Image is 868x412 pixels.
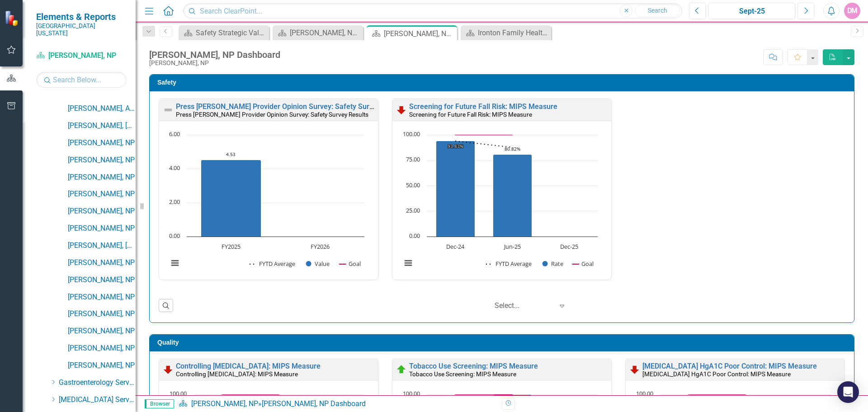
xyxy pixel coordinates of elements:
path: FY2025, 4.53. Value. [201,160,261,237]
text: 6.00 [169,130,180,138]
a: [PERSON_NAME], NP [191,399,258,408]
text: 75.00 [406,155,420,163]
text: 4.53 [226,151,236,157]
a: [PERSON_NAME], [GEOGRAPHIC_DATA] [68,121,136,131]
small: [MEDICAL_DATA] HgA1C Poor Control: MIPS Measure [642,370,791,378]
span: Browser [145,399,174,408]
input: Search ClearPoint... [183,3,682,19]
div: Safety Strategic Value Dashboard [196,27,267,38]
a: Ironton Family Health Center Dashboard [463,27,549,38]
span: Elements & Reports [36,11,127,22]
div: Ironton Family Health Center Dashboard [478,27,549,38]
a: Screening for Future Fall Risk: MIPS Measure [409,102,557,111]
a: [PERSON_NAME], NP [68,172,136,183]
text: FY2026 [311,242,330,251]
a: Safety Strategic Value Dashboard [181,27,267,38]
img: Below Plan [396,104,407,115]
button: Sept-25 [708,3,795,19]
a: [PERSON_NAME], NP [68,292,136,303]
text: 100.00 [403,389,420,398]
text: 100.00 [170,389,187,398]
button: View chart menu, Chart [402,257,415,270]
text: 0.00 [409,232,420,240]
button: Show Value [306,260,330,268]
text: 2.00 [169,198,180,206]
img: Below Plan [163,364,174,375]
g: Rate, series 2 of 3. Bar series with 3 bars. [436,135,570,237]
div: » [179,399,495,409]
img: ClearPoint Strategy [5,10,20,26]
div: [PERSON_NAME], NP Dashboard [384,28,455,39]
text: FY2025 [222,242,241,251]
a: [PERSON_NAME], NP [36,51,127,61]
button: DM [844,3,860,19]
a: [PERSON_NAME], NP [68,189,136,199]
a: Press [PERSON_NAME] Provider Opinion Survey: Safety Survey Results [176,102,406,111]
g: Goal, series 3 of 3. Line with 3 data points. [221,393,281,396]
text: 50.00 [406,181,420,189]
a: Tobacco Use Screening: MIPS Measure [409,362,538,370]
button: Show FYTD Average [250,260,296,268]
text: 100.00 [403,130,420,138]
h3: Safety [157,79,849,86]
a: [PERSON_NAME], NP [68,138,136,148]
div: [PERSON_NAME], NP Dashboard [290,27,361,38]
button: Show Goal [572,260,594,268]
a: [PERSON_NAME], NP [68,223,136,234]
h3: Quality [157,339,849,346]
g: FYTD Average, series 1 of 3. Line with 2 data points. [230,158,233,161]
a: [PERSON_NAME], [GEOGRAPHIC_DATA] [68,241,136,251]
div: Chart. Highcharts interactive chart. [164,130,373,277]
a: [PERSON_NAME], NP Dashboard [275,27,361,38]
img: Below Plan [629,364,640,375]
button: Show FYTD Average [486,260,533,268]
g: Goal, series 3 of 3. Line with 2 data points. [230,150,233,153]
button: View chart menu, Chart [169,257,181,270]
svg: Interactive chart [164,130,369,277]
text: Jun-25 [503,242,520,251]
div: [PERSON_NAME], NP Dashboard [262,399,366,408]
text: 80.82% [505,146,520,152]
path: Dec-24, 93.82716049. Rate. [436,141,475,237]
small: Screening for Future Fall Risk: MIPS Measure [409,111,532,118]
a: [PERSON_NAME], NP [68,326,136,336]
a: [MEDICAL_DATA] HgA1C Poor Control: MIPS Measure [642,362,817,370]
a: [PERSON_NAME], NP [68,275,136,285]
text: Dec-24 [446,242,465,251]
a: [PERSON_NAME], APRN [68,104,136,114]
g: Value, series 2 of 3. Bar series with 2 bars. [201,135,321,237]
a: [MEDICAL_DATA] Services [59,395,136,405]
div: Sept-25 [712,6,792,17]
a: [PERSON_NAME], NP [68,206,136,217]
button: Show Goal [340,260,361,268]
text: 0.00 [169,232,180,240]
text: 4.00 [169,164,180,172]
svg: Interactive chart [397,130,602,277]
small: Controlling [MEDICAL_DATA]: MIPS Measure [176,370,298,378]
g: Goal, series 3 of 3. Line with 3 data points. [687,393,747,396]
a: [PERSON_NAME], NP [68,343,136,354]
div: Chart. Highcharts interactive chart. [397,130,607,277]
a: [PERSON_NAME], NP [68,155,136,166]
img: Not Defined [163,104,174,115]
button: Search [635,5,680,17]
text: 93.83% [448,143,463,149]
img: On Target [396,364,407,375]
text: 100.00 [636,389,653,398]
small: [GEOGRAPHIC_DATA][US_STATE] [36,22,127,37]
button: Show Rate [542,260,563,268]
a: Gastroenterology Services [59,378,136,388]
a: [PERSON_NAME], NP [68,258,136,268]
span: Search [648,7,667,14]
a: [PERSON_NAME], NP [68,309,136,319]
path: Jun-25, 80.82191781. Rate. [493,154,532,237]
text: Dec-25 [560,242,578,251]
g: Goal, series 3 of 3. Line with 3 data points. [453,133,514,137]
a: [PERSON_NAME], NP [68,360,136,371]
g: Goal, series 3 of 3. Line with 3 data points. [453,393,514,396]
text: 25.00 [406,206,420,214]
small: Press [PERSON_NAME] Provider Opinion Survey: Safety Survey Results [176,111,368,118]
small: Tobacco Use Screening: MIPS Measure [409,370,516,378]
a: Controlling [MEDICAL_DATA]: MIPS Measure [176,362,321,370]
